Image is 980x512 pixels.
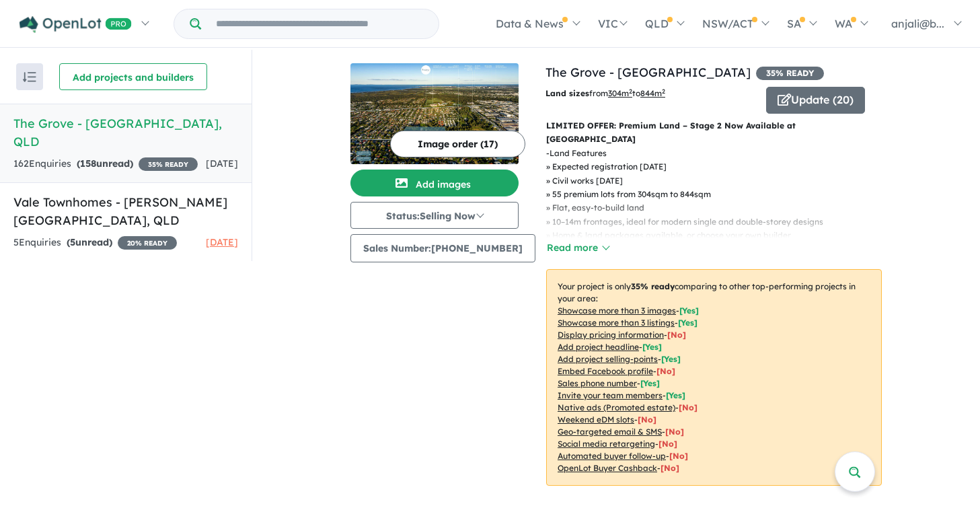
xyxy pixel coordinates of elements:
span: to [632,88,665,98]
u: Embed Facebook profile [558,366,653,376]
button: Add projects and builders [59,63,207,90]
button: Status:Selling Now [350,202,519,229]
button: Read more [546,240,609,256]
u: Geo-targeted email & SMS [558,427,662,437]
span: [ Yes ] [678,318,698,328]
span: [ Yes ] [661,354,681,364]
div: 162 Enquir ies [13,156,198,172]
u: 844 m [640,88,665,98]
u: OpenLot Buyer Cashback [558,463,657,473]
b: 35 % ready [631,281,675,291]
span: [No] [638,414,656,425]
span: [DATE] [206,236,238,248]
span: [No] [661,463,679,473]
h5: The Grove - [GEOGRAPHIC_DATA] , QLD [13,114,238,151]
span: anjali@b... [891,17,944,30]
span: 5 [70,236,75,248]
p: Your project is only comparing to other top-performing projects in your area: - - - - - - - - - -... [546,269,882,486]
button: Image order (17) [390,131,525,157]
img: Openlot PRO Logo White [20,16,132,33]
button: Update (20) [766,87,865,114]
input: Try estate name, suburb, builder or developer [204,9,436,38]
strong: ( unread) [67,236,112,248]
u: Sales phone number [558,378,637,388]
u: Display pricing information [558,330,664,340]
p: - Land Features » Expected registration [DATE] » Civil works [DATE] » 55 premium lots from 304sqm... [546,147,834,243]
span: [No] [658,439,677,449]
u: Native ads (Promoted estate) [558,402,675,412]
strong: ( unread) [77,157,133,170]
span: [ No ] [667,330,686,340]
u: Social media retargeting [558,439,655,449]
span: [No] [665,427,684,437]
a: The Grove - [GEOGRAPHIC_DATA] [545,65,751,80]
div: 5 Enquir ies [13,235,177,251]
button: Sales Number:[PHONE_NUMBER] [350,234,535,262]
p: from [545,87,756,100]
u: Automated buyer follow-up [558,451,666,461]
span: [No] [679,402,698,412]
span: [ Yes ] [640,378,660,388]
u: Add project selling-points [558,354,658,364]
u: Add project headline [558,342,639,352]
span: 35 % READY [756,67,824,80]
sup: 2 [662,87,665,95]
u: Weekend eDM slots [558,414,634,425]
u: 304 m [608,88,632,98]
span: 20 % READY [118,236,177,250]
h5: Vale Townhomes - [PERSON_NAME][GEOGRAPHIC_DATA] , QLD [13,193,238,229]
img: The Grove - Boondall [350,63,519,164]
img: sort.svg [23,72,36,82]
span: [DATE] [206,157,238,170]
button: Add images [350,170,519,196]
u: Invite your team members [558,390,663,400]
span: [No] [669,451,688,461]
span: [ Yes ] [666,390,685,400]
span: [ No ] [656,366,675,376]
b: Land sizes [545,88,589,98]
span: 35 % READY [139,157,198,171]
span: [ Yes ] [642,342,662,352]
sup: 2 [629,87,632,95]
span: [ Yes ] [679,305,699,316]
u: Showcase more than 3 listings [558,318,675,328]
p: LIMITED OFFER: Premium Land – Stage 2 Now Available at [GEOGRAPHIC_DATA] [546,119,882,147]
u: Showcase more than 3 images [558,305,676,316]
span: 158 [80,157,96,170]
